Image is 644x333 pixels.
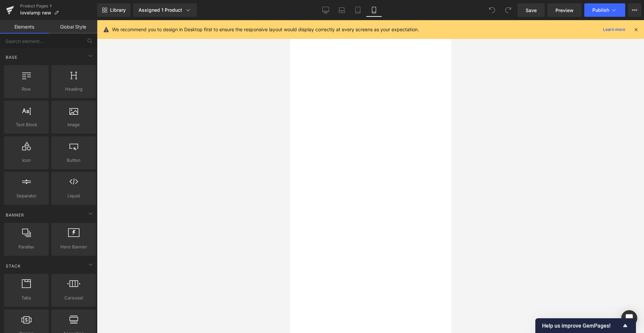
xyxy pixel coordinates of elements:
[6,192,47,199] span: Separator
[97,3,130,17] a: New Library
[334,3,350,17] a: Laptop
[5,212,25,218] span: Banner
[542,323,621,329] span: Help us improve GemPages!
[6,294,47,301] span: Tabs
[53,294,94,301] span: Carousel
[53,157,94,164] span: Button
[53,86,94,93] span: Heading
[139,7,192,13] div: Assigned 1 Product
[49,20,97,34] a: Global Style
[592,7,609,13] span: Publish
[5,263,21,269] span: Stack
[20,10,51,15] span: lovelamp new
[628,3,641,17] button: More
[53,192,94,199] span: Liquid
[547,3,582,17] a: Preview
[621,310,637,326] div: Open Intercom Messenger
[20,3,97,9] a: Product Pages
[110,7,126,13] span: Library
[600,26,628,34] a: Learn more
[501,3,515,17] button: Redo
[53,121,94,128] span: Image
[6,86,47,93] span: Row
[6,157,47,164] span: Icon
[485,3,499,17] button: Undo
[6,243,47,250] span: Parallax
[6,121,47,128] span: Text Block
[366,3,382,17] a: Mobile
[112,26,419,33] p: We recommend you to design in Desktop first to ensure the responsive layout would display correct...
[555,7,574,14] span: Preview
[542,322,629,330] button: Show survey - Help us improve GemPages!
[5,54,18,60] span: Base
[584,3,625,17] button: Publish
[53,243,94,250] span: Hero Banner
[350,3,366,17] a: Tablet
[318,3,334,17] a: Desktop
[526,7,537,14] span: Save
